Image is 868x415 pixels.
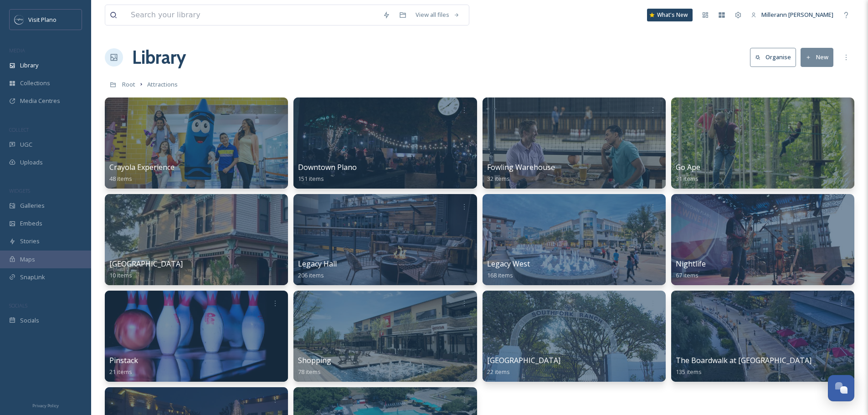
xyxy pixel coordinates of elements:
[132,44,186,71] a: Library
[487,163,555,183] a: Fowling Warehouse32 items
[28,15,56,24] span: Visit Plano
[122,80,135,88] span: Root
[122,79,135,90] a: Root
[676,259,706,269] span: Nightlife
[487,368,510,376] span: 22 items
[147,80,178,88] span: Attractions
[20,61,38,70] span: Library
[9,187,30,194] span: WIDGETS
[20,79,50,87] span: Collections
[411,6,464,24] a: View all files
[298,162,357,172] span: Downtown Plano
[20,97,60,105] span: Media Centres
[9,126,29,133] span: COLLECT
[801,48,833,67] button: New
[109,271,132,279] span: 10 items
[20,201,45,210] span: Galleries
[676,368,702,376] span: 135 items
[298,368,321,376] span: 78 items
[298,355,331,365] span: Shopping
[109,356,138,376] a: Pinstack21 items
[298,271,324,279] span: 206 items
[676,355,812,365] span: The Boardwalk at [GEOGRAPHIC_DATA]
[20,273,45,282] span: SnapLink
[487,260,530,279] a: Legacy West168 items
[32,403,59,409] span: Privacy Policy
[109,162,175,172] span: Crayola Experience
[298,259,337,269] span: Legacy Hall
[298,260,337,279] a: Legacy Hall206 items
[298,174,324,183] span: 151 items
[761,10,833,19] span: Millerann [PERSON_NAME]
[32,400,59,410] a: Privacy Policy
[487,259,530,269] span: Legacy West
[298,356,331,376] a: Shopping78 items
[20,140,32,149] span: UGC
[109,260,183,279] a: [GEOGRAPHIC_DATA]10 items
[109,355,138,365] span: Pinstack
[676,174,699,183] span: 31 items
[20,316,39,325] span: Socials
[109,174,132,183] span: 48 items
[750,48,801,67] a: Organise
[109,259,183,269] span: [GEOGRAPHIC_DATA]
[9,302,27,309] span: SOCIALS
[647,9,693,21] a: What's New
[676,163,700,183] a: Go Ape31 items
[676,260,706,279] a: Nightlife67 items
[9,47,25,54] span: MEDIA
[746,6,838,24] a: Millerann [PERSON_NAME]
[676,271,699,279] span: 67 items
[20,237,40,246] span: Stories
[15,15,24,24] img: images.jpeg
[147,79,178,90] a: Attractions
[676,356,812,376] a: The Boardwalk at [GEOGRAPHIC_DATA]135 items
[487,356,560,376] a: [GEOGRAPHIC_DATA]22 items
[126,5,378,25] input: Search your library
[676,162,700,172] span: Go Ape
[20,158,43,167] span: Uploads
[20,219,42,228] span: Embeds
[487,174,510,183] span: 32 items
[109,368,132,376] span: 21 items
[487,162,555,172] span: Fowling Warehouse
[20,255,35,264] span: Maps
[750,48,796,67] button: Organise
[828,375,854,401] button: Open Chat
[487,355,560,365] span: [GEOGRAPHIC_DATA]
[298,163,357,183] a: Downtown Plano151 items
[109,163,175,183] a: Crayola Experience48 items
[487,271,513,279] span: 168 items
